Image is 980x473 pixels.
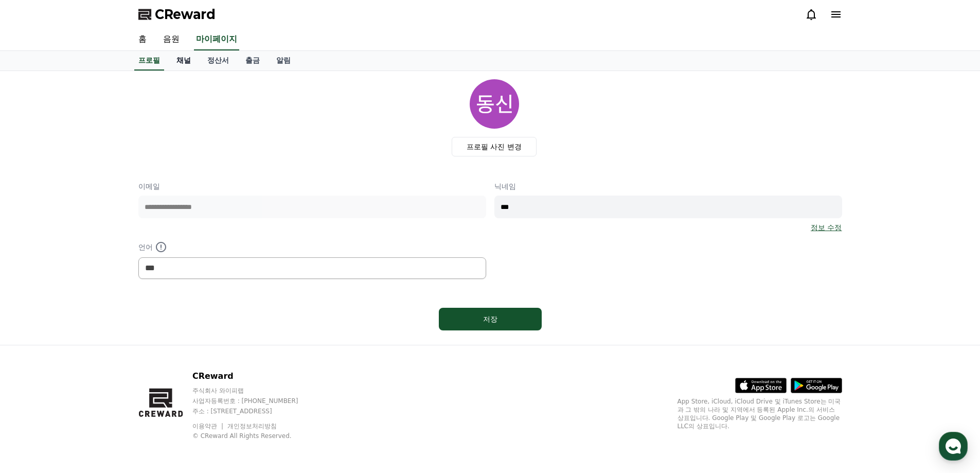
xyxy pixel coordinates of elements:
a: 개인정보처리방침 [227,423,277,430]
a: 알림 [268,51,299,71]
p: CReward [192,370,318,382]
p: 이메일 [138,181,486,191]
p: 주소 : [STREET_ADDRESS] [192,407,318,415]
a: 출금 [237,51,268,71]
a: 마이페이지 [194,29,239,50]
a: 정보 수정 [811,222,842,233]
a: 음원 [155,29,188,50]
span: 홈 [32,342,39,350]
a: CReward [138,6,216,23]
a: 홈 [3,326,68,352]
a: 프로필 [134,51,164,71]
p: 언어 [138,241,486,253]
a: 홈 [130,29,155,50]
a: 설정 [133,326,198,352]
span: 대화 [94,342,106,351]
a: 채널 [168,51,199,71]
p: 닉네임 [494,181,842,191]
a: 이용약관 [192,423,225,430]
p: 주식회사 와이피랩 [192,387,318,395]
a: 대화 [68,326,133,352]
img: profile_image [470,79,519,129]
a: 정산서 [199,51,237,71]
span: CReward [155,6,216,23]
p: 사업자등록번호 : [PHONE_NUMBER] [192,397,318,405]
p: © CReward All Rights Reserved. [192,432,318,440]
p: App Store, iCloud, iCloud Drive 및 iTunes Store는 미국과 그 밖의 나라 및 지역에서 등록된 Apple Inc.의 서비스 상표입니다. Goo... [678,397,842,430]
label: 프로필 사진 변경 [452,137,537,156]
button: 저장 [439,308,542,330]
span: 설정 [159,342,171,350]
div: 저장 [459,314,521,324]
